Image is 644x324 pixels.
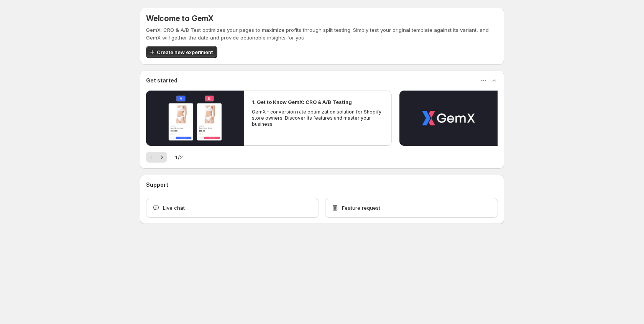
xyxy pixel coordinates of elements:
p: GemX: CRO & A/B Test optimizes your pages to maximize profits through split testing. Simply test ... [146,26,498,41]
button: Next [156,152,167,163]
button: Play video [399,90,498,146]
span: Feature request [342,204,380,212]
span: Live chat [163,204,185,212]
span: Create new experiment [157,48,213,56]
h3: Get started [146,77,177,84]
nav: Pagination [146,152,167,163]
p: GemX - conversion rate optimization solution for Shopify store owners. Discover its features and ... [252,109,384,127]
button: Create new experiment [146,46,217,58]
button: Play video [146,90,244,146]
h2: 1. Get to Know GemX: CRO & A/B Testing [252,98,352,106]
h3: Support [146,181,168,189]
span: 1 / 2 [175,153,183,161]
h5: Welcome to GemX [146,14,214,23]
